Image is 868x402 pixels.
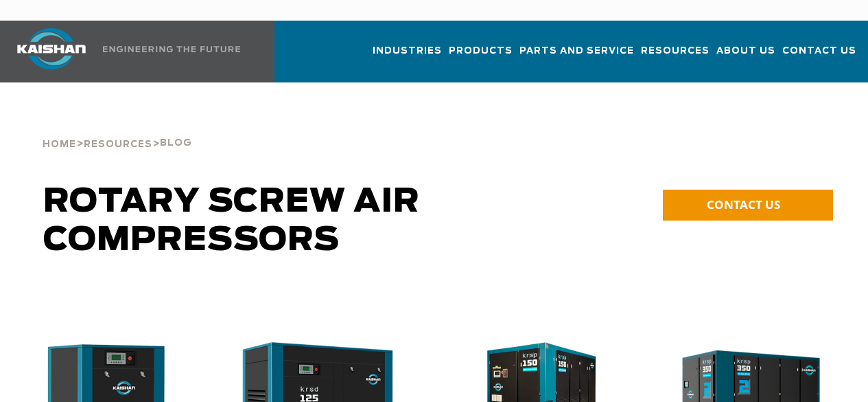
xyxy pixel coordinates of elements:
[707,197,780,212] span: CONTACT US
[519,33,634,80] a: Parts and Service
[782,33,856,80] a: Contact Us
[663,190,833,221] a: CONTACT US
[641,33,709,80] a: Resources
[716,43,775,59] span: About Us
[716,33,775,80] a: About Us
[84,137,152,150] a: Resources
[449,43,513,59] span: Products
[43,140,76,149] span: Home
[43,137,76,150] a: Home
[103,46,240,52] img: Engineering the future
[449,33,513,80] a: Products
[519,43,634,59] span: Parts and Service
[373,43,442,59] span: Industries
[43,186,420,257] span: Rotary Screw Air Compressors
[84,140,152,149] span: Resources
[43,103,192,155] div: > >
[641,43,709,59] span: Resources
[160,139,192,148] span: Blog
[782,43,856,59] span: Contact Us
[373,33,442,80] a: Industries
